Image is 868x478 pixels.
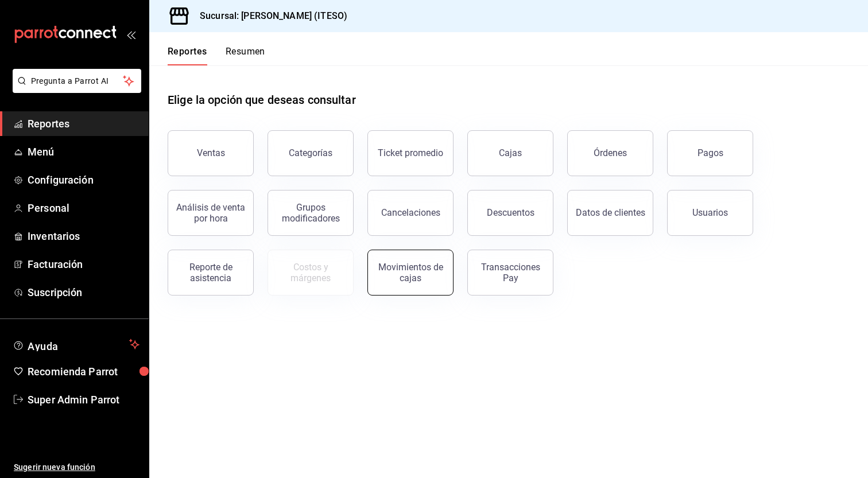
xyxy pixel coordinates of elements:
[268,190,354,236] button: Grupos modificadores
[168,190,254,236] button: Análisis de venta por hora
[168,91,356,108] h1: Elige la opción que deseas consultar
[168,130,254,176] button: Ventas
[226,46,265,65] button: Resumen
[28,285,139,300] span: Suscripción
[14,461,139,473] span: Sugerir nueva función
[375,262,446,283] div: Movimientos de cajas
[175,202,246,224] div: Análisis de venta por hora
[28,392,139,407] span: Super Admin Parrot
[168,46,207,65] button: Reportes
[594,147,627,158] div: Órdenes
[168,46,265,65] div: navigation tabs
[499,146,522,160] div: Cajas
[467,250,553,296] button: Transacciones Pay
[126,30,135,39] button: open_drawer_menu
[31,75,123,87] span: Pregunta a Parrot AI
[692,207,728,218] div: Usuarios
[197,147,225,158] div: Ventas
[268,250,354,296] button: Contrata inventarios para ver este reporte
[28,116,139,131] span: Reportes
[378,147,443,158] div: Ticket promedio
[28,257,139,272] span: Facturación
[8,83,141,95] a: Pregunta a Parrot AI
[367,250,454,296] button: Movimientos de cajas
[667,130,753,176] button: Pagos
[667,190,753,236] button: Usuarios
[567,190,653,236] button: Datos de clientes
[175,262,246,283] div: Reporte de asistencia
[567,130,653,176] button: Órdenes
[576,207,645,218] div: Datos de clientes
[367,190,454,236] button: Cancelaciones
[367,130,454,176] button: Ticket promedio
[28,144,139,160] span: Menú
[13,69,141,93] button: Pregunta a Parrot AI
[487,207,534,218] div: Descuentos
[475,262,546,283] div: Transacciones Pay
[191,9,347,23] h3: Sucursal: [PERSON_NAME] (ITESO)
[28,364,139,379] span: Recomienda Parrot
[28,337,125,351] span: Ayuda
[28,228,139,244] span: Inventarios
[289,147,332,158] div: Categorías
[28,172,139,188] span: Configuración
[268,130,354,176] button: Categorías
[275,262,346,283] div: Costos y márgenes
[381,207,440,218] div: Cancelaciones
[467,190,553,236] button: Descuentos
[275,202,346,224] div: Grupos modificadores
[168,250,254,296] button: Reporte de asistencia
[697,147,723,158] div: Pagos
[28,200,139,216] span: Personal
[467,130,553,176] a: Cajas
